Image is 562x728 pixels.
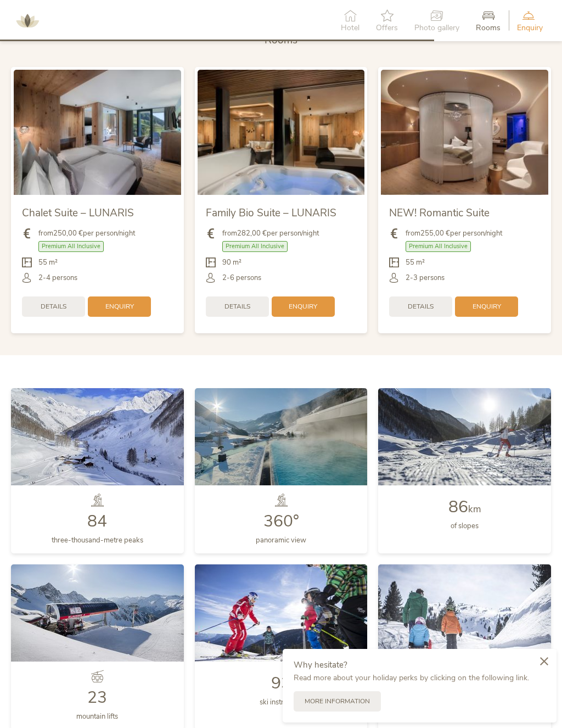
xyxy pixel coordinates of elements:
b: 250,00 € [53,228,83,238]
span: 2-4 persons [38,273,77,283]
b: 282,00 € [237,228,267,238]
span: 2-3 persons [406,273,445,283]
span: 86 [448,496,468,518]
span: Enquiry [473,302,501,311]
span: from per person/night [38,228,135,238]
span: Premium All Inclusive [406,241,471,251]
span: 55 m² [406,257,425,267]
img: Chalet Suite – LUNARIS [14,70,181,195]
img: Family Bio Suite – LUNARIS [198,70,365,195]
span: Enquiry [289,302,317,311]
span: mountain lifts [76,712,118,721]
span: Enquiry [517,24,543,32]
span: 2-6 persons [222,273,261,283]
img: NEW! Romantic Suite [381,70,548,195]
span: More information [305,697,370,706]
span: 90 m² [222,257,241,267]
span: 360° [263,510,299,533]
span: Rooms [476,24,501,32]
span: 55 m² [38,257,58,267]
span: 93 [271,672,291,695]
span: Chalet Suite – LUNARIS [22,206,134,220]
span: Why hesitate? [294,659,347,670]
span: Hotel [341,24,359,32]
span: Details [408,302,434,311]
span: Read more about your holiday perks by clicking on the following link. [294,673,529,683]
span: Premium All Inclusive [222,241,288,251]
span: from per person/night [406,228,502,238]
span: Family Bio Suite – LUNARIS [206,206,336,220]
span: Details [41,302,66,311]
span: km [468,503,481,516]
span: from per person/night [222,228,319,238]
span: NEW! Romantic Suite [389,206,490,220]
span: Offers [376,24,398,32]
b: 255,00 € [420,228,450,238]
span: panoramic view [256,535,306,545]
span: three-thousand-metre peaks [52,535,143,545]
img: AMONTI & LUNARIS Wellnessresort [11,4,44,37]
a: More information [294,691,381,712]
span: 84 [87,510,107,533]
span: Details [224,302,250,311]
a: AMONTI & LUNARIS Wellnessresort [11,16,44,24]
span: Photo gallery [414,24,459,32]
span: Enquiry [105,302,134,311]
span: ski instructors [260,697,303,707]
span: of slopes [451,521,479,531]
span: 23 [87,686,107,709]
span: Premium All Inclusive [38,241,104,251]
